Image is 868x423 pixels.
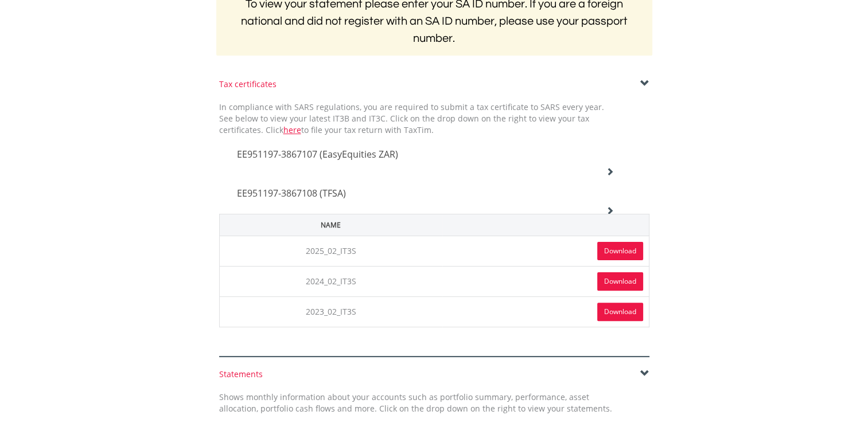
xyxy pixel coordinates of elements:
[266,124,434,135] span: Click to file your tax return with TaxTim.
[219,79,649,90] div: Tax certificates
[597,303,643,321] a: Download
[237,148,398,160] span: EE951197-3867107 (EasyEquities ZAR)
[219,296,442,327] td: 2023_02_IT3S
[219,266,442,296] td: 2024_02_IT3S
[219,214,442,236] th: Name
[219,101,604,135] span: In compliance with SARS regulations, you are required to submit a tax certificate to SARS every y...
[219,369,649,380] div: Statements
[237,187,346,199] span: EE951197-3867108 (TFSA)
[211,391,621,414] div: Shows monthly information about your accounts such as portfolio summary, performance, asset alloc...
[283,124,301,135] a: here
[219,236,442,266] td: 2025_02_IT3S
[597,242,643,260] a: Download
[597,272,643,291] a: Download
